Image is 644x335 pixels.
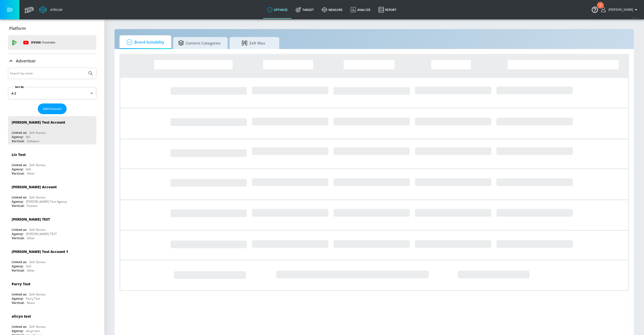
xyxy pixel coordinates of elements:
[601,7,639,13] button: [PERSON_NAME]
[26,232,57,236] div: [PERSON_NAME] TEST
[26,167,31,171] div: N/A
[42,40,55,45] p: Youtube
[8,116,96,144] div: [PERSON_NAME] Test AccountLinked as:Zefr DemosAgency:NAVertical:Software
[12,199,23,204] div: Agency:
[124,36,164,48] span: Brand Suitability
[588,2,602,16] button: Open Resource Center, 2 new notifications
[12,195,27,199] div: Linked as:
[632,16,639,19] span: v 4.22.2
[12,139,24,143] div: Vertical:
[12,217,50,222] div: [PERSON_NAME] TEST
[12,152,26,157] div: Liv Test
[12,329,23,333] div: Agency:
[12,232,23,236] div: Agency:
[12,296,23,301] div: Agency:
[8,181,96,209] div: [PERSON_NAME] AccountLinked as:Zefr DemosAgency:[PERSON_NAME] Test AgencyVertical:Fashion
[292,1,318,19] a: Target
[347,1,374,19] a: Analyze
[263,1,292,19] a: optimize
[374,1,401,19] a: Report
[178,37,221,49] span: Content Categories
[26,329,40,333] div: alicyn test
[27,268,35,273] div: Other
[8,21,96,35] div: Platform
[12,204,24,208] div: Vertical:
[12,264,23,268] div: Agency:
[16,58,36,64] p: Advertiser
[12,260,27,264] div: Linked as:
[26,199,67,204] div: [PERSON_NAME] Test Agency
[27,171,35,176] div: Other
[26,264,32,268] div: Zefr
[29,163,46,167] div: Zefr Demos
[26,135,30,139] div: NA
[12,135,23,139] div: Agency:
[27,204,38,208] div: Fashion
[12,325,27,329] div: Linked as:
[12,171,24,176] div: Vertical:
[38,103,67,114] button: Add Account
[12,185,57,189] div: [PERSON_NAME] Account
[12,163,27,167] div: Linked as:
[29,195,46,199] div: Zefr Demos
[29,260,46,264] div: Zefr Demos
[12,268,24,273] div: Vertical:
[43,106,62,112] span: Add Account
[8,148,96,177] div: Liv TestLinked as:Zefr DemosAgency:N/AVertical:Other
[29,131,46,135] div: Zefr Demos
[8,213,96,241] div: [PERSON_NAME] TESTLinked as:Zefr DemosAgency:[PERSON_NAME] TESTVertical:Other
[8,87,96,99] div: A-Z
[9,26,26,31] p: Platform
[12,167,23,171] div: Agency:
[606,8,633,11] span: login as: shannon.belforti@zefr.com
[12,131,27,135] div: Linked as:
[29,292,46,296] div: Zefr Demos
[26,296,40,301] div: Parry Test
[31,40,55,45] p: DV360:
[14,85,25,89] label: Sort By
[12,249,68,254] div: [PERSON_NAME] Test Account 1
[12,282,30,286] div: Parry Test
[12,301,24,305] div: Vertical:
[600,5,601,12] div: 2
[318,1,347,19] a: measure
[12,314,31,319] div: alicyn test
[12,236,24,240] div: Vertical:
[235,37,272,49] span: Zefr Max
[8,245,96,274] div: [PERSON_NAME] Test Account 1Linked as:Zefr DemosAgency:ZefrVertical:Other
[29,228,46,232] div: Zefr Demos
[27,301,35,305] div: Music
[10,70,85,77] input: Search by name
[27,236,35,240] div: Other
[39,6,62,13] a: Atrium
[12,292,27,296] div: Linked as:
[8,35,96,50] div: DV360: Youtube
[12,228,27,232] div: Linked as:
[8,278,96,306] div: Parry TestLinked as:Zefr DemosAgency:Parry TestVertical:Music
[27,139,39,143] div: Software
[48,7,62,12] div: Atrium
[8,54,96,68] div: Advertiser
[12,120,65,125] div: [PERSON_NAME] Test Account
[29,325,46,329] div: Zefr Demos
